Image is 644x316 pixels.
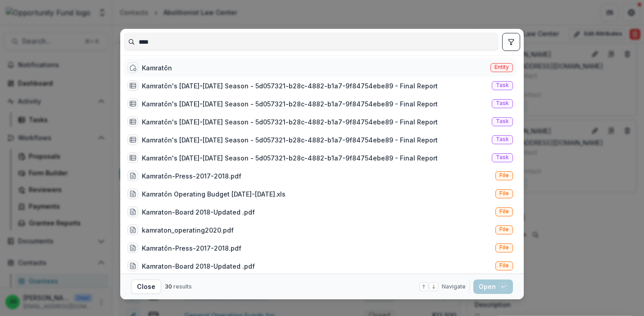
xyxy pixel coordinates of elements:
div: Kamratōn's [DATE]-[DATE] Season - 5d057321-b28c-4882-b1a7-9f84754ebe89 - Final Report [142,153,438,163]
div: kamraton_operating2020.pdf [142,225,234,235]
span: Task [496,154,509,160]
span: File [499,244,509,251]
span: Task [496,82,509,88]
div: Kamratōn's [DATE]-[DATE] Season - 5d057321-b28c-4882-b1a7-9f84754ebe89 - Final Report [142,81,438,91]
div: Kamraton-Board 2018-Updated .pdf [142,261,255,271]
span: Task [496,118,509,124]
div: Kamratōn's [DATE]-[DATE] Season - 5d057321-b28c-4882-b1a7-9f84754ebe89 - Final Report [142,135,438,145]
button: Open [473,279,513,294]
button: toggle filters [502,33,520,51]
span: Entity [494,64,509,70]
span: 30 [165,283,172,290]
div: Kamratōn's [DATE]-[DATE] Season - 5d057321-b28c-4882-b1a7-9f84754ebe89 - Final Report [142,117,438,127]
span: File [499,190,509,197]
span: Task [496,100,509,106]
span: Navigate [442,283,466,291]
button: Close [131,279,161,294]
div: Kamraton-Board 2018-Updated .pdf [142,207,255,217]
span: File [499,208,509,215]
div: Kamratōn-Press-2017-2018.pdf [142,243,241,253]
span: File [499,226,509,233]
span: results [173,283,192,290]
div: Kamratōn Operating Budget [DATE]-[DATE].xls [142,189,286,199]
div: Kamratōn's [DATE]-[DATE] Season - 5d057321-b28c-4882-b1a7-9f84754ebe89 - Final Report [142,99,438,109]
span: File [499,262,509,269]
div: Kamratōn [142,63,172,73]
div: Kamratōn-Press-2017-2018.pdf [142,171,241,181]
span: File [499,172,509,179]
span: Task [496,136,509,142]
